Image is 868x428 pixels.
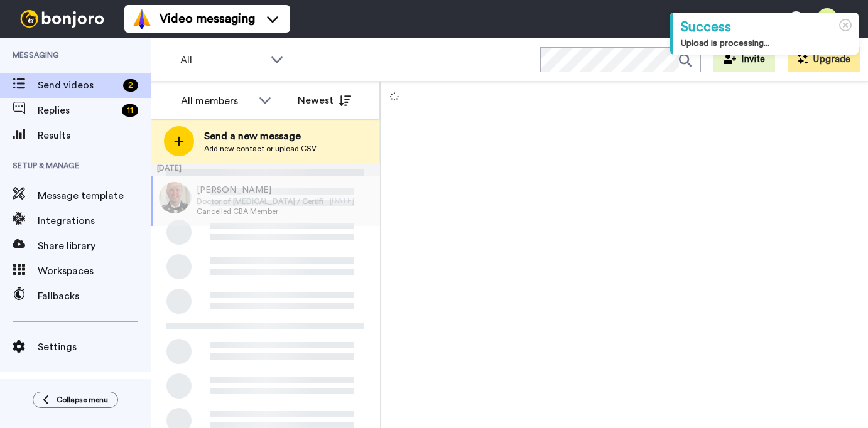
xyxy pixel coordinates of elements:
[204,144,317,154] span: Add new contact or upload CSV
[330,196,374,206] div: [DATE]
[38,340,151,355] span: Settings
[132,9,152,29] img: vm-color.svg
[204,129,317,144] span: Send a new message
[123,79,138,92] div: 2
[38,128,151,143] span: Results
[713,47,775,72] button: Invite
[33,392,118,408] button: Collapse menu
[122,104,138,117] div: 11
[38,188,151,203] span: Message template
[15,10,109,28] img: bj-logo-header-white.svg
[197,196,323,206] span: Doctor of [MEDICAL_DATA] / Certified Functional Medicine Practitioner
[681,37,851,50] div: Upload is processing...
[159,182,190,213] img: fc463328-77a8-4338-9072-1edb22e86213.jpg
[57,395,108,405] span: Collapse menu
[181,94,252,109] div: All members
[38,238,151,254] span: Share library
[38,213,151,228] span: Integrations
[197,206,323,217] span: Cancelled CBA Member
[681,18,851,37] div: Success
[197,184,323,196] span: [PERSON_NAME]
[160,10,255,28] span: Video messaging
[288,88,361,113] button: Newest
[151,163,380,176] div: [DATE]
[180,53,264,68] span: All
[788,47,860,72] button: Upgrade
[38,103,117,118] span: Replies
[38,78,118,93] span: Send videos
[38,264,151,279] span: Workspaces
[38,289,151,304] span: Fallbacks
